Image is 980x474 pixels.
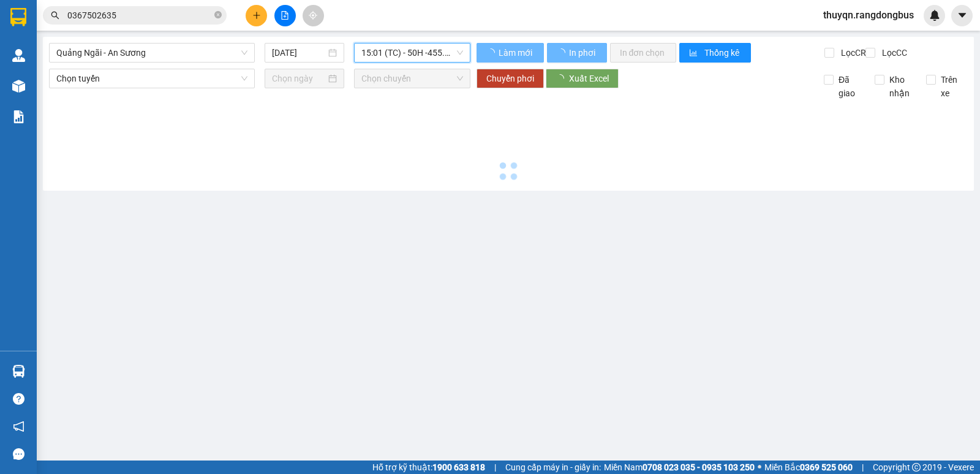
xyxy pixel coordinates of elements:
span: ⚪️ [758,465,761,470]
span: search [51,11,59,20]
span: Đã giao [834,73,865,100]
button: In phơi [547,43,607,63]
div: 0974394579 [143,40,242,57]
strong: 1900 633 818 [432,462,485,472]
img: icon-new-feature [929,10,940,21]
span: close-circle [214,11,222,18]
input: 13/10/2025 [272,46,326,59]
span: Lọc CR [836,46,868,59]
button: Chuyển phơi [477,69,544,88]
strong: 0369 525 060 [800,462,853,472]
span: Chọn tuyến [56,69,247,88]
span: Nhận: [143,12,173,25]
span: Quảng Ngãi - An Sương [56,44,247,62]
span: Lọc CC [877,46,909,59]
span: loading [557,48,567,57]
span: Gửi: [10,12,29,25]
strong: 0708 023 035 - 0935 103 250 [643,462,755,472]
button: aim [303,5,324,26]
span: file-add [281,11,289,20]
span: In phơi [569,46,597,59]
button: bar-chartThống kê [679,43,751,63]
button: Làm mới [477,43,544,63]
span: Làm mới [499,46,534,59]
span: message [13,448,24,460]
span: Trên xe [936,73,968,100]
img: logo-vxr [10,8,26,26]
span: Cung cấp máy in - giấy in: [505,461,601,474]
span: | [494,461,496,474]
button: Xuất Excel [546,69,619,88]
span: 15:01 (TC) - 50H -455.99 [361,44,462,62]
span: caret-down [957,10,968,21]
span: loading [486,48,497,57]
button: plus [246,5,267,26]
span: copyright [912,463,921,472]
button: caret-down [951,5,973,26]
span: Miền Nam [604,461,755,474]
button: file-add [274,5,296,26]
span: | [862,461,864,474]
span: notification [13,421,24,432]
div: Bến xe Miền Đông [143,10,242,40]
span: question-circle [13,393,24,405]
div: Bến xe [GEOGRAPHIC_DATA] [10,10,135,40]
span: bar-chart [689,48,699,58]
span: Miền Bắc [764,461,853,474]
img: warehouse-icon [12,80,25,93]
input: Tìm tên, số ĐT hoặc mã đơn [67,9,212,22]
img: warehouse-icon [12,365,25,378]
span: thuyqn.rangdongbus [813,7,924,23]
input: Chọn ngày [272,72,326,85]
img: solution-icon [12,110,25,123]
span: THÀNH CÔNG [143,57,222,100]
img: warehouse-icon [12,49,25,62]
button: In đơn chọn [610,43,677,63]
span: Hỗ trợ kỹ thuật: [372,461,485,474]
span: Kho nhận [884,73,916,100]
span: Chọn chuyến [361,69,462,88]
span: Thống kê [704,46,741,59]
span: plus [252,11,261,20]
span: close-circle [214,10,222,21]
span: aim [309,11,317,20]
span: TC: [143,64,160,77]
